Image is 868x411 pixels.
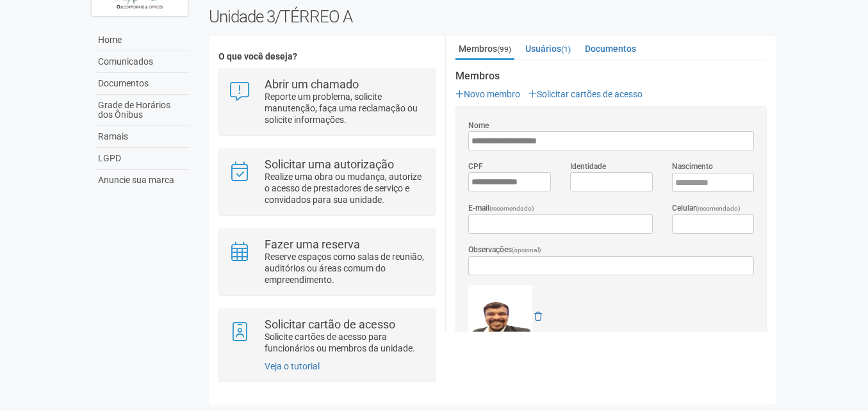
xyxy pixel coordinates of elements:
strong: Solicitar uma autorização [265,157,394,171]
a: Remover [534,311,542,321]
a: Grade de Horários dos Ônibus [95,95,190,126]
a: Solicitar cartão de acesso Solicite cartões de acesso para funcionários ou membros da unidade. [229,319,425,354]
a: Comunicados [95,51,190,73]
p: Solicite cartões de acesso para funcionários ou membros da unidade. [265,331,425,354]
p: Realize uma obra ou mudança, autorize o acesso de prestadores de serviço e convidados para sua un... [265,171,425,205]
small: (1) [561,45,571,54]
small: (99) [497,45,511,54]
p: Reserve espaços como salas de reunião, auditórios ou áreas comum do empreendimento. [265,251,425,286]
a: Abrir um chamado Reporte um problema, solicite manutenção, faça uma reclamação ou solicite inform... [229,79,425,125]
strong: Membros [455,70,767,82]
a: Veja o tutorial [265,361,320,371]
a: Documentos [95,73,190,95]
strong: Fazer uma reserva [265,238,360,251]
a: Solicitar uma autorização Realize uma obra ou mudança, autorize o acesso de prestadores de serviç... [229,159,425,205]
strong: Solicitar cartão de acesso [265,318,395,331]
label: CPF [468,161,483,172]
span: (opcional) [512,246,541,254]
span: (recomendado) [696,205,741,212]
a: Ramais [95,126,190,148]
label: Celular [672,202,741,214]
h2: Unidade 3/TÉRREO A [209,7,777,26]
a: Usuários(1) [522,39,574,58]
a: Anuncie sua marca [95,170,190,191]
label: Nascimento [672,161,713,172]
span: (recomendado) [489,205,534,212]
label: Identidade [570,161,606,172]
a: Fazer uma reserva Reserve espaços como salas de reunião, auditórios ou áreas comum do empreendime... [229,239,425,286]
a: Membros(99) [455,39,514,60]
a: LGPD [95,148,190,170]
h4: O que você deseja? [218,52,436,61]
label: Nome [468,120,489,131]
a: Solicitar cartões de acesso [528,89,643,99]
a: Documentos [582,39,639,58]
label: Observações [468,244,541,256]
label: E-mail [468,202,534,214]
a: Home [95,29,190,51]
a: Novo membro [455,89,520,99]
img: GetFile [468,285,532,349]
strong: Abrir um chamado [265,77,359,91]
p: Reporte um problema, solicite manutenção, faça uma reclamação ou solicite informações. [265,91,425,125]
